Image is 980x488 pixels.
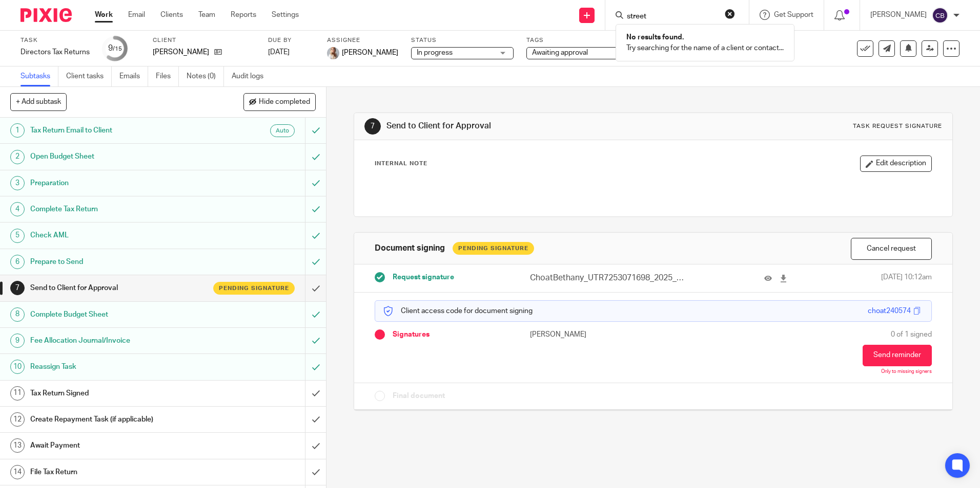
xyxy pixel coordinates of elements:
[453,242,534,255] div: Pending Signature
[30,254,207,270] h1: Prepare to Send
[21,66,58,86] a: Subtasks
[932,7,948,24] img: svg%3E
[393,329,430,340] span: Signatures
[10,229,25,243] div: 5
[113,46,122,52] small: /15
[232,66,271,86] a: Audit logs
[30,412,207,427] h1: Create Repayment Task (if applicable)
[95,10,113,20] a: Work
[10,386,25,401] div: 11
[375,243,445,254] h1: Document signing
[868,306,911,316] div: choat240574
[270,124,295,137] div: Auto
[153,36,255,45] label: Client
[10,438,25,453] div: 13
[393,391,445,401] span: Final document
[10,334,25,348] div: 9
[187,66,224,86] a: Notes (0)
[881,369,932,375] p: Only to missing signers
[860,156,932,172] button: Edit description
[243,93,316,110] button: Hide completed
[128,10,145,20] a: Email
[30,438,207,453] h1: Await Payment
[160,10,183,20] a: Clients
[21,8,72,22] img: Pixie
[774,11,813,18] span: Get Support
[231,10,256,20] a: Reports
[393,272,454,282] span: Request signature
[626,12,718,21] input: Search
[10,360,25,374] div: 10
[21,47,90,57] div: Directors Tax Returns
[10,255,25,269] div: 6
[10,465,25,479] div: 14
[259,98,310,106] span: Hide completed
[30,333,207,348] h1: Fee Allocation Journal/Invoice
[30,123,207,138] h1: Tax Return Email to Client
[153,47,209,57] p: [PERSON_NAME]
[891,329,932,340] span: 0 of 1 signed
[219,284,289,293] span: Pending signature
[386,121,675,131] h1: Send to Client for Approval
[156,66,179,86] a: Files
[30,464,207,480] h1: File Tax Return
[198,10,215,20] a: Team
[870,10,927,20] p: [PERSON_NAME]
[364,118,381,135] div: 7
[268,49,290,56] span: [DATE]
[851,238,932,260] button: Cancel request
[417,49,453,56] span: In progress
[30,202,207,217] h1: Complete Tax Return
[327,36,398,45] label: Assignee
[10,307,25,322] div: 8
[30,280,207,296] h1: Send to Client for Approval
[411,36,514,45] label: Status
[532,49,588,56] span: Awaiting approval
[863,345,932,366] button: Send reminder
[66,66,112,86] a: Client tasks
[119,66,148,86] a: Emails
[853,122,942,130] div: Task request signature
[30,359,207,374] h1: Reassign Task
[30,307,207,322] h1: Complete Budget Sheet
[30,175,207,191] h1: Preparation
[30,149,207,164] h1: Open Budget Sheet
[725,9,735,19] button: Clear
[375,160,427,168] p: Internal Note
[526,36,629,45] label: Tags
[272,10,299,20] a: Settings
[10,93,67,110] button: + Add subtask
[30,228,207,243] h1: Check AML
[268,36,314,45] label: Due by
[530,272,684,284] p: ChoatBethany_UTR7253071698_2025_TaxReturn.pdf
[342,48,398,58] span: [PERSON_NAME]
[21,36,90,45] label: Task
[10,150,25,164] div: 2
[881,272,932,284] span: [DATE] 10:12am
[108,42,122,54] div: 9
[383,306,533,316] p: Client access code for document signing
[30,386,207,401] h1: Tax Return Signed
[327,47,339,59] img: IMG_9968.jpg
[10,176,25,190] div: 3
[10,123,25,138] div: 1
[530,329,653,340] p: [PERSON_NAME]
[10,281,25,295] div: 7
[10,412,25,427] div: 12
[10,202,25,216] div: 4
